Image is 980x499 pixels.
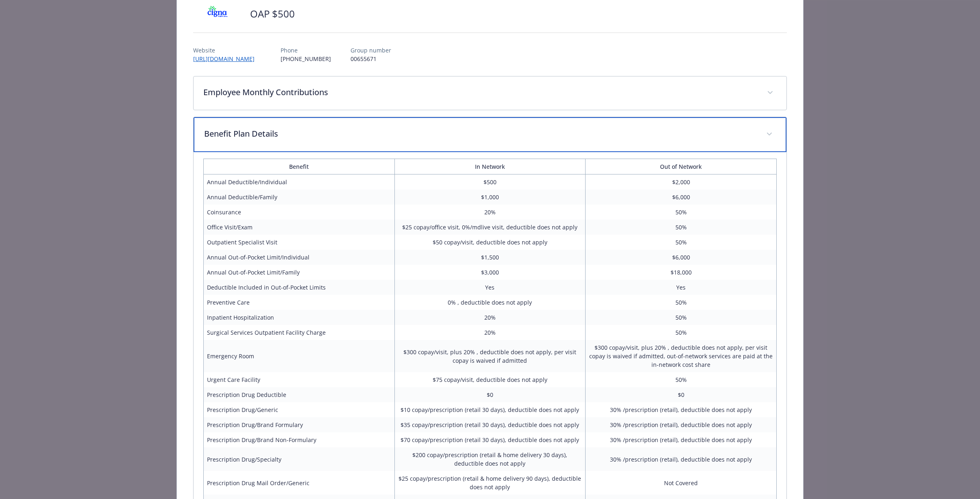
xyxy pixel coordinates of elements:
[394,402,586,417] td: $10 copay/prescription (retail 30 days), deductible does not apply
[394,471,586,495] td: $25 copay/prescription (retail & home delivery 90 days), deductible does not apply
[394,265,586,280] td: $3,000
[586,325,777,340] td: 50%
[204,128,756,140] p: Benefit Plan Details
[203,387,394,402] td: Prescription Drug Deductible
[586,417,777,432] td: 30% /prescription (retail), deductible does not apply
[586,265,777,280] td: $18,000
[203,190,394,205] td: Annual Deductible/Family
[586,402,777,417] td: 30% /prescription (retail), deductible does not apply
[394,387,586,402] td: $0
[351,54,391,63] p: 00655671
[586,471,777,495] td: Not Covered
[586,447,777,471] td: 30% /prescription (retail), deductible does not apply
[394,310,586,325] td: 20%
[586,205,777,220] td: 50%
[203,325,394,340] td: Surgical Services Outpatient Facility Charge
[394,340,586,372] td: $300 copay/visit, plus 20% , deductible does not apply, per visit copay is waived if admitted
[281,46,331,54] p: Phone
[203,417,394,432] td: Prescription Drug/Brand Formulary
[203,372,394,387] td: Urgent Care Facility
[193,46,261,54] p: Website
[394,235,586,250] td: $50 copay/visit, deductible does not apply
[203,402,394,417] td: Prescription Drug/Generic
[203,471,394,495] td: Prescription Drug Mail Order/Generic
[194,117,786,152] div: Benefit Plan Details
[203,86,757,98] p: Employee Monthly Contributions
[203,280,394,295] td: Deductible Included in Out-of-Pocket Limits
[394,250,586,265] td: $1,500
[394,325,586,340] td: 20%
[250,7,295,21] h2: OAP $500
[203,174,394,190] td: Annual Deductible/Individual
[203,310,394,325] td: Inpatient Hospitalization
[586,220,777,235] td: 50%
[203,205,394,220] td: Coinsurance
[203,159,394,174] th: Benefit
[351,46,391,54] p: Group number
[394,159,586,174] th: In Network
[586,159,777,174] th: Out of Network
[194,76,786,110] div: Employee Monthly Contributions
[394,190,586,205] td: $1,000
[394,417,586,432] td: $35 copay/prescription (retail 30 days), deductible does not apply
[394,447,586,471] td: $200 copay/prescription (retail & home delivery 30 days), deductible does not apply
[203,265,394,280] td: Annual Out-of-Pocket Limit/Family
[394,372,586,387] td: $75 copay/visit, deductible does not apply
[586,235,777,250] td: 50%
[586,387,777,402] td: $0
[586,174,777,190] td: $2,000
[394,432,586,447] td: $70 copay/prescription (retail 30 days), deductible does not apply
[586,280,777,295] td: Yes
[394,280,586,295] td: Yes
[586,372,777,387] td: 50%
[193,55,261,63] a: [URL][DOMAIN_NAME]
[394,174,586,190] td: $500
[203,295,394,310] td: Preventive Care
[203,250,394,265] td: Annual Out-of-Pocket Limit/Individual
[586,190,777,205] td: $6,000
[281,54,331,63] p: [PHONE_NUMBER]
[586,295,777,310] td: 50%
[203,220,394,235] td: Office Visit/Exam
[586,432,777,447] td: 30% /prescription (retail), deductible does not apply
[394,205,586,220] td: 20%
[586,250,777,265] td: $6,000
[394,295,586,310] td: 0% , deductible does not apply
[586,310,777,325] td: 50%
[203,235,394,250] td: Outpatient Specialist Visit
[193,2,242,26] img: CIGNA
[203,340,394,372] td: Emergency Room
[203,447,394,471] td: Prescription Drug/Specialty
[394,220,586,235] td: $25 copay/office visit, 0%/mdlive visit, deductible does not apply
[586,340,777,372] td: $300 copay/visit, plus 20% , deductible does not apply, per visit copay is waived if admitted, ou...
[203,432,394,447] td: Prescription Drug/Brand Non-Formulary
